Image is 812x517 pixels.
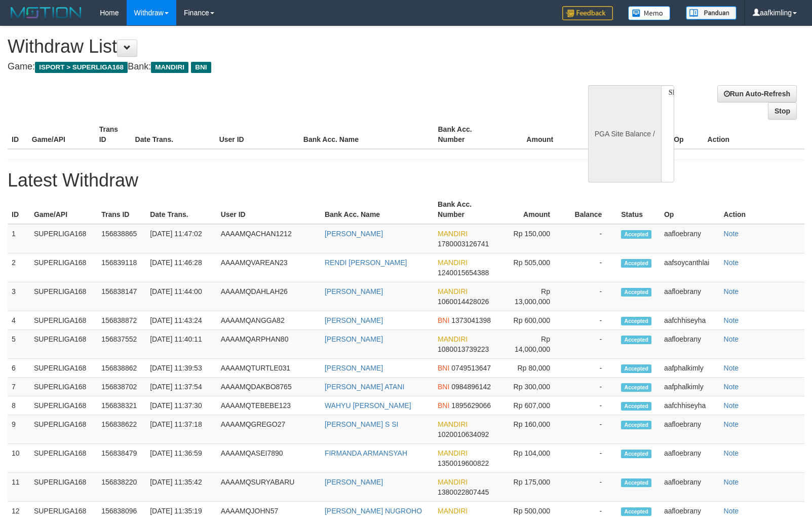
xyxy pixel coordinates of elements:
td: AAAAMQGREGO27 [217,415,321,444]
span: BNI [438,401,449,410]
span: MANDIRI [438,449,468,457]
td: Rp 150,000 [500,224,565,253]
a: RENDI [PERSON_NAME] [325,258,407,267]
span: 1080013739223 [438,345,489,353]
span: 0984896142 [451,383,491,391]
a: Note [724,507,739,515]
td: aafchhiseyha [660,396,720,415]
img: panduan.png [686,6,737,20]
th: Game/API [28,120,95,149]
td: AAAAMQTURTLE031 [217,359,321,378]
div: PGA Site Balance / [588,85,661,182]
th: Action [704,120,804,149]
th: Bank Acc. Number [434,195,500,224]
a: Note [724,401,739,410]
th: Op [670,120,703,149]
a: Run Auto-Refresh [717,85,797,102]
td: 3 [8,282,30,311]
td: [DATE] 11:35:42 [146,473,216,502]
span: MANDIRI [438,287,468,296]
span: Accepted [621,507,651,516]
td: SUPERLIGA168 [30,473,97,502]
td: Rp 175,000 [500,473,565,502]
td: 156838702 [97,378,146,396]
td: [DATE] 11:43:24 [146,311,216,330]
td: AAAAMQARPHAN80 [217,330,321,359]
span: BNI [438,364,449,372]
span: MANDIRI [438,258,468,267]
th: Date Trans. [131,120,215,149]
span: 1895629066 [451,401,491,410]
td: SUPERLIGA168 [30,224,97,253]
td: SUPERLIGA168 [30,330,97,359]
td: 9 [8,415,30,444]
td: aafsoycanthlai [660,253,720,282]
a: [PERSON_NAME] [325,230,383,238]
a: Note [724,449,739,457]
td: - [565,224,617,253]
td: 11 [8,473,30,502]
span: BNI [191,62,211,73]
a: Note [724,230,739,238]
td: - [565,311,617,330]
td: AAAAMQACHAN1212 [217,224,321,253]
td: AAAAMQVAREAN23 [217,253,321,282]
span: ISPORT > SUPERLIGA168 [35,62,128,73]
td: AAAAMQSURYABARU [217,473,321,502]
td: - [565,253,617,282]
td: - [565,473,617,502]
th: Trans ID [97,195,146,224]
td: AAAAMQASEI7890 [217,444,321,473]
th: Action [720,195,804,224]
td: aafloebrany [660,282,720,311]
td: [DATE] 11:37:18 [146,415,216,444]
td: 156838862 [97,359,146,378]
span: Accepted [621,383,651,392]
td: 156838622 [97,415,146,444]
a: [PERSON_NAME] ATANI [325,383,404,391]
td: aafphalkimly [660,359,720,378]
th: Bank Acc. Name [321,195,434,224]
td: [DATE] 11:40:11 [146,330,216,359]
td: SUPERLIGA168 [30,444,97,473]
td: 156838147 [97,282,146,311]
td: AAAAMQTEBEBE123 [217,396,321,415]
a: [PERSON_NAME] [325,364,383,372]
td: Rp 104,000 [500,444,565,473]
span: MANDIRI [438,230,468,238]
th: Game/API [30,195,97,224]
td: - [565,444,617,473]
h4: Game: Bank: [8,62,531,72]
td: Rp 300,000 [500,378,565,396]
td: Rp 14,000,000 [500,330,565,359]
img: Button%20Memo.svg [628,6,671,20]
td: 156837552 [97,330,146,359]
td: Rp 607,000 [500,396,565,415]
td: 156839118 [97,253,146,282]
span: MANDIRI [438,507,468,515]
td: SUPERLIGA168 [30,253,97,282]
span: 1350019600822 [438,459,489,467]
a: Note [724,335,739,343]
span: Accepted [621,450,651,458]
a: Note [724,258,739,267]
th: User ID [215,120,299,149]
td: SUPERLIGA168 [30,378,97,396]
td: aafloebrany [660,415,720,444]
td: [DATE] 11:37:54 [146,378,216,396]
td: 10 [8,444,30,473]
td: 7 [8,378,30,396]
span: Accepted [621,402,651,411]
td: Rp 80,000 [500,359,565,378]
a: Note [724,478,739,486]
td: [DATE] 11:36:59 [146,444,216,473]
td: SUPERLIGA168 [30,359,97,378]
span: Accepted [621,421,651,429]
span: MANDIRI [438,335,468,343]
td: Rp 505,000 [500,253,565,282]
a: Stop [768,102,797,120]
span: 1240015654388 [438,269,489,277]
td: 8 [8,396,30,415]
th: ID [8,120,28,149]
span: 1020010634092 [438,430,489,438]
